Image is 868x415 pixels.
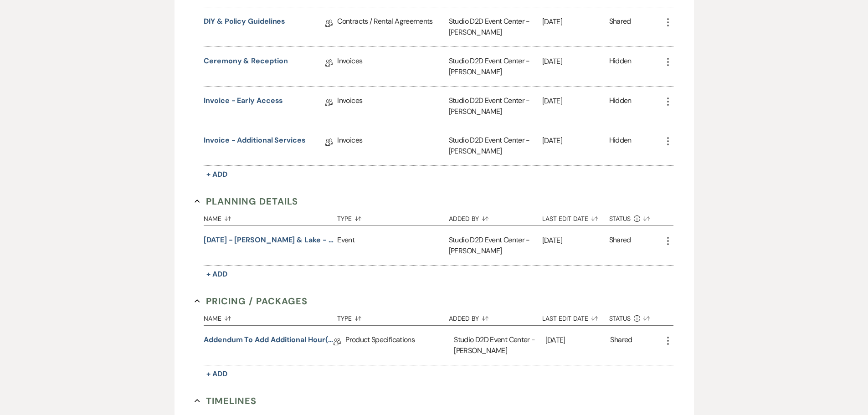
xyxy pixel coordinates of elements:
[609,215,631,222] span: Status
[204,168,230,181] button: + Add
[542,16,609,28] p: [DATE]
[449,87,542,126] div: Studio D2D Event Center - [PERSON_NAME]
[337,208,448,225] button: Type
[204,56,288,70] a: Ceremony & Reception
[609,208,663,225] button: Status
[195,394,257,408] button: Timelines
[609,315,631,322] span: Status
[204,268,230,281] button: + Add
[542,56,609,67] p: [DATE]
[449,308,542,325] button: Added By
[337,47,448,86] div: Invoices
[204,368,230,380] button: + Add
[206,269,227,279] span: + Add
[449,47,542,86] div: Studio D2D Event Center - [PERSON_NAME]
[449,226,542,265] div: Studio D2D Event Center - [PERSON_NAME]
[542,135,609,147] p: [DATE]
[609,56,632,77] div: Hidden
[204,308,337,325] button: Name
[545,334,611,346] p: [DATE]
[337,126,448,165] div: Invoices
[449,126,542,165] div: Studio D2D Event Center - [PERSON_NAME]
[542,95,609,107] p: [DATE]
[204,208,337,225] button: Name
[206,369,227,379] span: + Add
[542,235,609,246] p: [DATE]
[609,16,631,38] div: Shared
[449,208,542,225] button: Added By
[345,326,454,365] div: Product Specifications
[454,326,545,365] div: Studio D2D Event Center - [PERSON_NAME]
[204,135,306,149] a: Invoice - Additional Services
[204,16,285,30] a: DIY & Policy Guidelines
[337,308,448,325] button: Type
[542,308,609,325] button: Last Edit Date
[337,7,448,46] div: Contracts / Rental Agreements
[337,87,448,126] div: Invoices
[609,135,632,157] div: Hidden
[204,334,334,348] a: Addendum to Add Additional Hour(s)
[206,169,227,179] span: + Add
[610,334,632,356] div: Shared
[609,235,631,256] div: Shared
[337,226,448,265] div: Event
[195,294,308,308] button: Pricing / Packages
[609,95,632,117] div: Hidden
[204,95,283,109] a: Invoice - Early Access
[609,308,663,325] button: Status
[195,195,298,208] button: Planning Details
[204,235,334,246] button: [DATE] - [PERSON_NAME] & Lake - Event Details
[542,208,609,225] button: Last Edit Date
[449,7,542,46] div: Studio D2D Event Center - [PERSON_NAME]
